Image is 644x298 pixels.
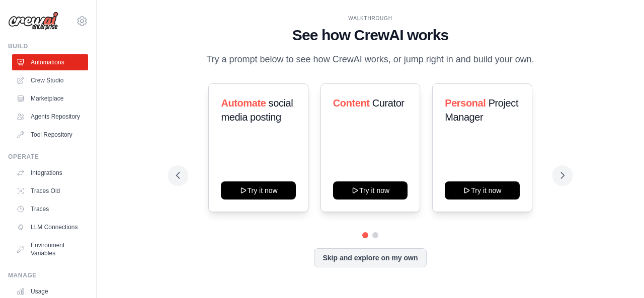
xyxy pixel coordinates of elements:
[12,165,88,181] a: Integrations
[12,201,88,217] a: Traces
[12,54,88,70] a: Automations
[8,271,88,279] div: Manage
[12,183,88,199] a: Traces Old
[12,219,88,235] a: LLM Connections
[8,153,88,161] div: Operate
[12,237,88,261] a: Environment Variables
[12,109,88,125] a: Agents Repository
[221,97,266,109] span: Automate
[333,97,370,109] span: Content
[176,15,564,22] div: WALKTHROUGH
[8,42,88,50] div: Build
[176,26,564,44] h1: See how CrewAI works
[12,72,88,88] a: Crew Studio
[221,181,295,200] button: Try it now
[8,12,58,31] img: Logo
[221,97,293,123] span: social media posting
[372,97,405,109] span: Curator
[445,97,518,123] span: Project Manager
[12,90,88,107] a: Marketplace
[333,181,408,200] button: Try it now
[314,248,426,267] button: Skip and explore on my own
[201,52,539,67] p: Try a prompt below to see how CrewAI works, or jump right in and build your own.
[12,127,88,143] a: Tool Repository
[445,181,519,200] button: Try it now
[445,97,486,109] span: Personal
